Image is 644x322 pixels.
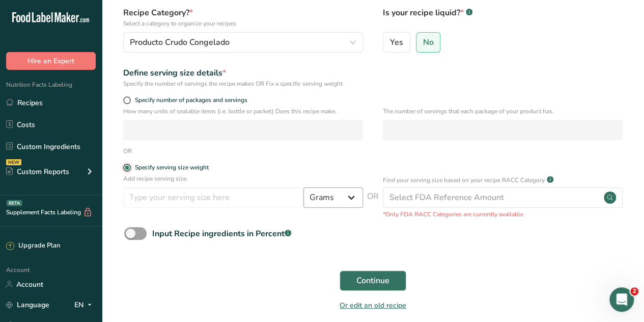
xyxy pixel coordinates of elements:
[123,79,363,88] div: Specify the number of servings the recipe makes OR Fix a specific serving weight
[130,36,230,48] span: Producto Crudo Congelado
[131,96,247,104] span: Specify number of packages and servings
[6,159,21,165] div: NEW
[609,287,634,312] iframe: Intercom live chat
[367,190,379,219] span: OR
[6,241,60,251] div: Upgrade Plan
[389,191,504,204] div: Select FDA Reference Amount
[6,52,96,70] button: Hire an Expert
[123,67,363,79] div: Define serving size details
[630,287,638,295] span: 2
[6,166,69,177] div: Custom Reports
[74,299,96,311] div: EN
[383,107,623,116] p: The number of servings that each package of your product has.
[340,270,406,291] button: Continue
[123,107,363,116] p: How many units of sealable items (i.e. bottle or packet) Does this recipe make.
[356,275,389,287] span: Continue
[123,174,363,183] p: Add recipe serving size.
[123,19,363,28] p: Select a category to organize your recipes
[123,146,132,156] div: OR
[123,32,363,53] button: Producto Crudo Congelado
[390,37,403,47] span: Yes
[340,301,406,310] a: Or edit an old recipe
[123,187,303,208] input: Type your serving size here
[423,37,434,47] span: No
[123,7,363,28] label: Recipe Category?
[7,200,22,206] div: BETA
[383,210,623,219] p: *Only FDA RACC Categories are currently available
[6,296,49,314] a: Language
[383,7,623,28] label: Is your recipe liquid?
[383,176,545,185] p: Find your serving size based on your recipe RACC Category
[152,228,291,240] div: Input Recipe ingredients in Percent
[135,164,209,171] div: Specify serving size weight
